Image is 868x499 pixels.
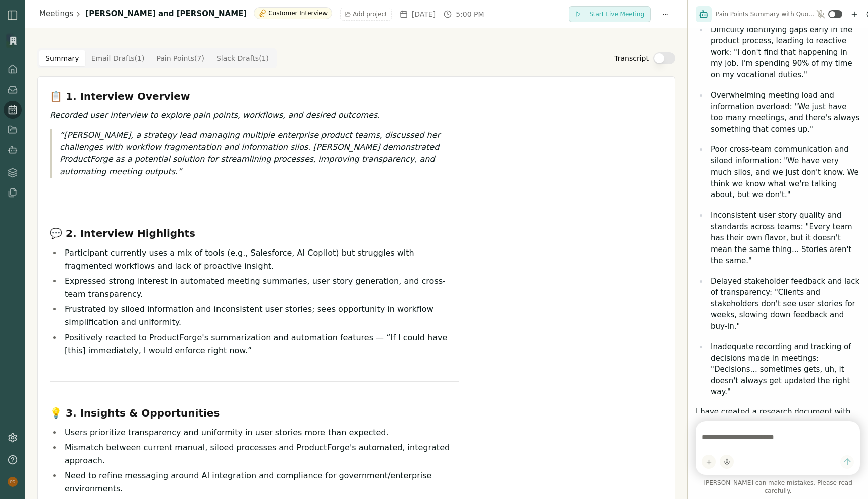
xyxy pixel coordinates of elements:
[62,246,459,273] li: Participant currently uses a mix of tools (e.g., Salesforce, AI Copilot) but struggles with fragm...
[840,455,854,469] button: Send message
[711,24,860,81] p: Difficulty identifying gaps early in the product process, leading to reactive work: "I don't find...
[39,8,73,20] a: Meetings
[711,276,860,332] p: Delayed stakeholder feedback and lack of transparency: "Clients and stakeholders don't see user s...
[50,406,459,420] h3: 💡 3. Insights & Opportunities
[62,469,459,495] li: Need to refine messaging around AI integration and compliance for government/enterprise environme...
[828,10,842,18] button: Toggle ambient mode
[62,275,459,301] li: Expressed strong interest in automated meeting summaries, user story generation, and cross-team t...
[7,9,19,21] img: sidebar
[50,110,380,120] em: Recorded user interview to explore pain points, workflows, and desired outcomes.
[720,455,734,469] button: Start dictation
[412,9,436,19] span: [DATE]
[589,10,644,18] span: Start Live Meeting
[702,455,716,469] button: Add content to chat
[85,50,151,66] button: Email Drafts ( 1 )
[340,8,392,21] button: Add project
[62,303,459,329] li: Frustrated by siloed information and inconsistent user stories; sees opportunity in workflow simp...
[50,226,459,240] h3: 💬 2. Interview Highlights
[711,210,860,267] p: Inconsistent user story quality and standards across teams: "Every team has their own flavor, but...
[696,479,860,495] span: [PERSON_NAME] can make mistakes. Please read carefully.
[716,10,816,18] span: Pain Points Summary with Quotes for Customer Research
[62,331,459,357] li: Positively reacted to ProductForge's summarization and automation features — “If I could have [th...
[62,441,459,467] li: Mismatch between current manual, siloed processes and ProductForge's automated, integrated approach.
[711,341,860,398] p: Inadequate recording and tracking of decisions made in meetings: "Decisions... sometimes gets, uh...
[456,9,484,19] span: 5:00 PM
[7,9,19,21] button: Open Sidebar
[848,8,860,20] button: New chat
[614,53,649,63] label: Transcript
[254,7,332,19] div: Customer Interview
[569,6,651,22] button: Start Live Meeting
[39,50,85,66] button: Summary
[210,50,275,66] button: Slack Drafts ( 1 )
[85,8,247,20] h1: [PERSON_NAME] and [PERSON_NAME]
[711,144,860,201] p: Poor cross-team communication and siloed information: "We have very much silos, and we just don't...
[4,451,22,469] button: Help
[6,33,21,48] img: Organization logo
[150,50,210,66] button: Pain Points ( 7 )
[60,129,459,178] p: [PERSON_NAME], a strategy lead managing multiple enterprise product teams, discussed her challeng...
[8,477,18,487] img: profile
[353,10,387,18] span: Add project
[711,90,860,135] p: Overwhelming meeting load and information overload: "We just have too many meetings, and there's ...
[62,426,459,439] li: Users prioritize transparency and uniformity in user stories more than expected.
[50,89,459,103] h3: 📋 1. Interview Overview
[696,406,860,474] p: I have created a research document with this summary and tagged it to the Customer Research proje...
